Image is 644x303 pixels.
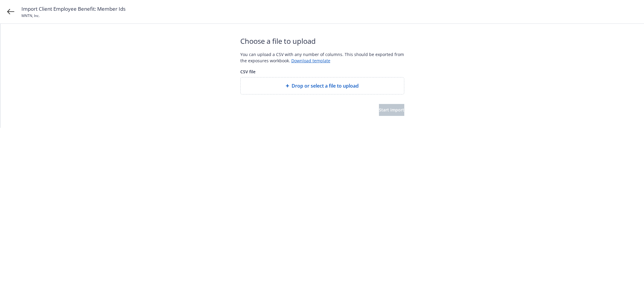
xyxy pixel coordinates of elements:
span: Choose a file to upload [240,36,404,46]
div: Drop or select a file to upload [240,77,404,94]
span: MNTN, Inc. [21,13,40,18]
a: Download template [291,58,330,63]
div: You can upload a CSV with any number of columns. This should be exported from the exposures workb... [240,51,404,64]
button: Start import [379,104,404,116]
span: Start import [379,107,404,113]
span: CSV file [240,69,404,75]
span: Import Client Employee Benefit: Member Ids [21,5,126,13]
span: Drop or select a file to upload [292,82,359,89]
